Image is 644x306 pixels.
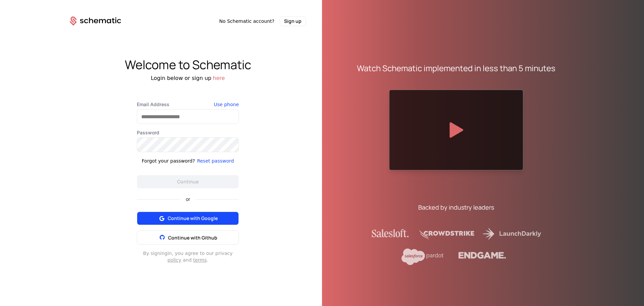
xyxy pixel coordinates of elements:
a: terms [193,257,207,263]
div: Backed by industry leaders [418,203,494,212]
button: Continue with Github [137,230,239,245]
button: Use phone [214,101,239,108]
label: Password [137,129,239,136]
label: Email Address [137,101,239,108]
div: By signing in , you agree to our privacy and . [137,250,239,263]
div: Forgot your password? [142,158,195,164]
button: Continue with Google [137,212,239,225]
button: Continue [137,175,239,188]
span: No Schematic account? [219,18,274,25]
button: here [213,74,225,82]
div: Welcome to Schematic [54,58,322,72]
button: Sign up [280,16,306,26]
div: Watch Schematic implemented in less than 5 minutes [357,63,555,74]
span: or [180,197,196,202]
span: Continue with Github [168,234,217,241]
button: Reset password [197,158,234,164]
a: policy [167,257,181,263]
span: Continue with Google [168,215,218,222]
div: Login below or sign up [54,74,322,82]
